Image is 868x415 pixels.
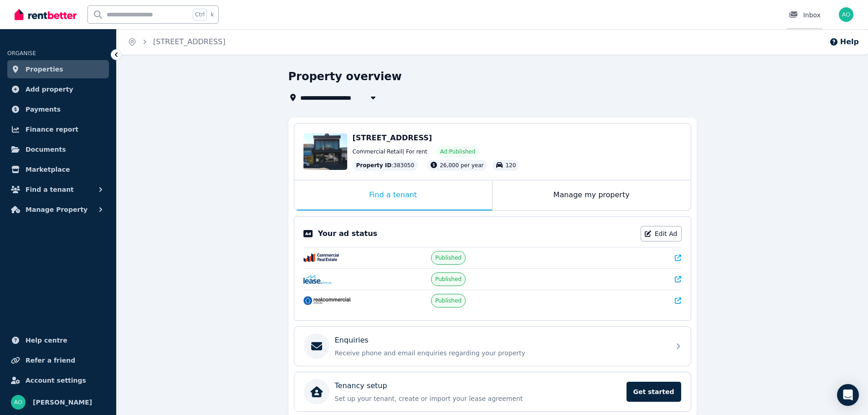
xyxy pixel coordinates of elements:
a: Account settings [7,371,109,389]
a: EnquiriesReceive phone and email enquiries regarding your property [294,327,691,366]
a: Payments [7,100,109,118]
p: Receive phone and email enquiries regarding your property [335,348,665,358]
p: Tenancy setup [335,380,387,391]
span: Published [435,276,462,283]
img: CommercialRealEstate.com.au [303,253,339,262]
span: [STREET_ADDRESS] [353,133,432,142]
span: Property ID [356,162,392,169]
span: Find a tenant [26,184,74,195]
span: ORGANISE [7,50,36,56]
span: Documents [26,144,66,155]
button: Find a tenant [7,180,109,199]
span: Payments [26,104,61,115]
a: Tenancy setupSet up your tenant, create or import your lease agreementGet started [294,372,691,411]
img: Lease.com.au [303,275,332,284]
span: 120 [505,162,516,169]
span: Properties [26,64,63,75]
span: k [211,11,214,18]
span: Add property [26,84,73,95]
div: Manage my property [493,180,691,210]
span: Ctrl [193,9,207,20]
span: Ad: Published [440,148,475,155]
div: Inbox [789,10,821,20]
button: Help [829,36,859,47]
nav: Breadcrumb [117,29,236,55]
div: : 383050 [353,160,418,171]
a: Finance report [7,120,109,138]
span: Finance report [26,124,78,135]
img: RentBetter [15,8,77,21]
span: Refer a friend [26,355,75,366]
a: Documents [7,140,109,159]
a: Edit Ad [641,226,682,241]
div: Open Intercom Messenger [837,384,859,406]
span: Marketplace [26,164,70,175]
span: Get started [627,382,681,402]
img: andy osinski [11,395,26,410]
a: Properties [7,60,109,78]
span: 26,000 per year [440,162,483,169]
span: Manage Property [26,204,87,215]
p: Set up your tenant, create or import your lease agreement [335,394,621,403]
div: Find a tenant [294,180,492,210]
span: [PERSON_NAME] [33,397,92,408]
span: Help centre [26,335,67,346]
a: [STREET_ADDRESS] [153,37,226,46]
span: Account settings [26,375,86,386]
img: RealCommercial.com.au [303,296,351,305]
span: Published [435,297,462,304]
button: Manage Property [7,200,109,219]
span: Commercial Retail | For rent [353,148,427,155]
a: Help centre [7,331,109,349]
p: Enquiries [335,335,369,346]
img: andy osinski [839,7,853,22]
p: Your ad status [318,228,377,239]
a: Refer a friend [7,351,109,369]
a: Marketplace [7,160,109,179]
span: Published [435,254,462,261]
a: Add property [7,80,109,98]
h1: Property overview [288,69,402,84]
